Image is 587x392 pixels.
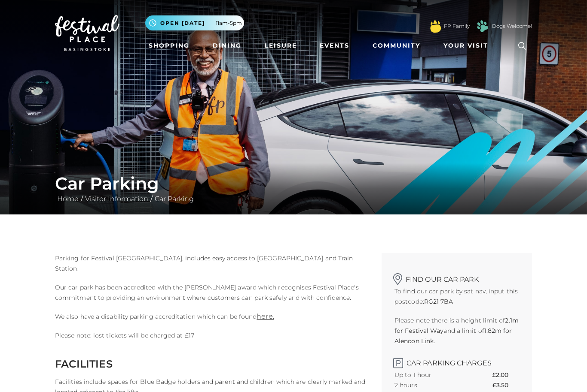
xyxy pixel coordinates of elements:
[55,330,369,341] p: Please note: lost tickets will be charged at £17
[55,311,369,322] p: We also have a disability parking accreditation which can be found
[394,270,519,283] h2: Find our car park
[83,195,150,203] a: Visitor Information
[394,370,463,380] th: Up to 1 hour
[209,38,245,54] a: Dining
[55,282,369,303] p: Our car park has been accredited with the [PERSON_NAME] award which recognises Festival Place's c...
[55,254,353,272] span: Parking for Festival [GEOGRAPHIC_DATA], includes easy access to [GEOGRAPHIC_DATA] and Train Station.
[394,355,519,367] h2: Car Parking Charges
[55,173,532,194] h1: Car Parking
[160,19,205,27] span: Open [DATE]
[55,195,81,203] a: Home
[257,312,274,320] a: here.
[55,15,119,51] img: Festival Place Logo
[492,370,519,380] th: £2.00
[394,380,463,390] th: 2 hours
[369,38,424,54] a: Community
[444,22,470,30] a: FP Family
[216,19,242,27] span: 11am-5pm
[394,315,519,346] p: Please note there is a height limit of and a limit of
[443,41,488,50] span: Your Visit
[440,38,496,54] a: Your Visit
[316,38,353,54] a: Events
[49,173,538,204] div: / /
[145,15,244,30] button: Open [DATE] 11am-5pm
[492,380,519,390] th: £3.50
[261,38,300,54] a: Leisure
[153,195,196,203] a: Car Parking
[55,358,369,370] h2: FACILITIES
[145,38,193,54] a: Shopping
[424,298,453,305] strong: RG21 7BA
[492,22,532,30] a: Dogs Welcome!
[394,286,519,307] p: To find our car park by sat nav, input this postcode:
